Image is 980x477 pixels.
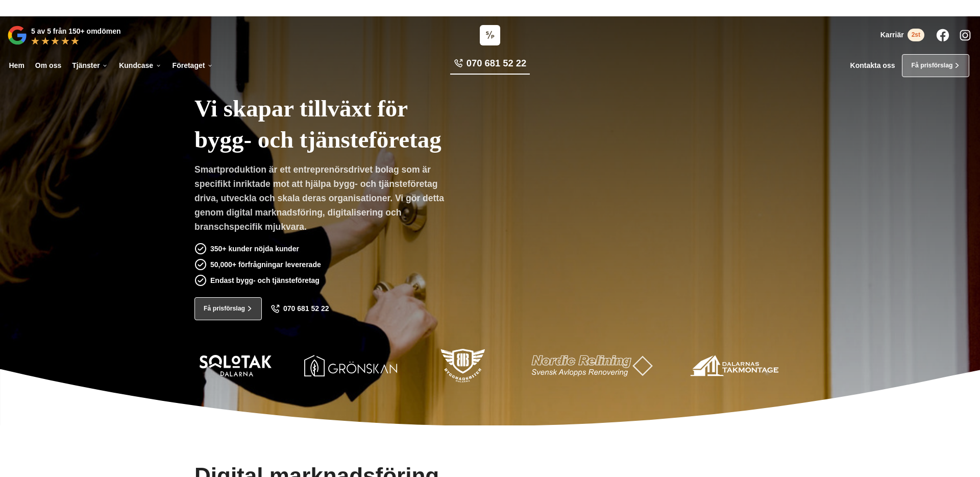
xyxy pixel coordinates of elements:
[33,54,63,77] a: Om oss
[271,304,329,314] a: 070 681 52 22
[31,26,120,37] p: 5 av 5 från 150+ omdömen
[204,304,245,314] span: Få prisförslag
[911,61,952,70] span: Få prisförslag
[194,297,262,320] a: Få prisförslag
[520,4,604,11] a: Läs pressmeddelandet här!
[210,259,321,270] p: 50,000+ förfrågningar levererade
[117,54,163,77] a: Kundcase
[170,54,215,77] a: Företaget
[4,4,976,13] p: Vi vann Årets Unga Företagare i Dalarna 2024 –
[70,54,110,77] a: Tjänster
[902,54,969,77] a: Få prisförslag
[194,162,452,237] p: Smartproduktion är ett entreprenörsdrivet bolag som är specifikt inriktade mot att hjälpa bygg- o...
[194,82,530,162] h1: Vi skapar tillväxt för bygg- och tjänsteföretag
[7,54,26,77] a: Hem
[210,275,320,286] p: Endast bygg- och tjänsteföretag
[880,29,924,41] a: Karriär 2st
[467,57,526,70] span: 070 681 52 22
[210,243,299,254] p: 350+ kunder nöjda kunder
[850,61,895,70] a: Kontakta oss
[450,57,530,75] a: 070 681 52 22
[908,29,924,41] span: 2st
[880,31,904,39] span: Karriär
[283,304,329,313] span: 070 681 52 22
